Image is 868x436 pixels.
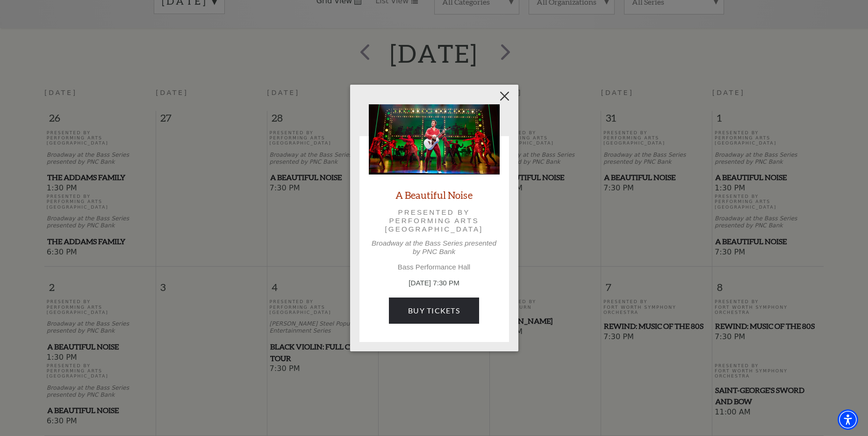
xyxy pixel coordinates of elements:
p: Broadway at the Bass Series presented by PNC Bank [369,239,500,256]
button: Close [495,87,513,105]
p: [DATE] 7:30 PM [369,278,500,289]
div: Accessibility Menu [838,409,858,430]
a: Buy Tickets [389,298,479,324]
p: Bass Performance Hall [369,263,500,271]
img: A Beautiful Noise [369,104,500,174]
a: A Beautiful Noise [395,189,473,201]
p: Presented by Performing Arts [GEOGRAPHIC_DATA] [382,208,487,234]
